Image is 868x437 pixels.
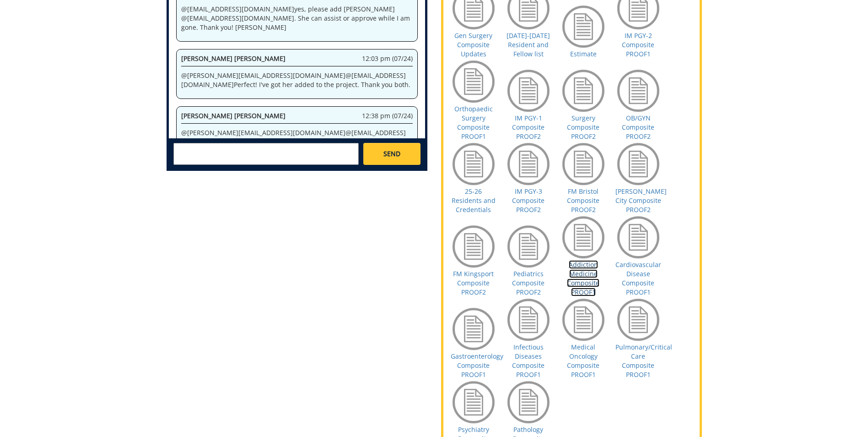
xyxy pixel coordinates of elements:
a: Surgery Composite PROOF2 [567,114,599,141]
a: Orthopaedic Surgery Composite PROOF1 [454,104,493,141]
a: Cardiovascular Disease Composite PROOF1 [615,260,661,296]
p: @ [EMAIL_ADDRESS][DOMAIN_NAME] yes, please add [PERSON_NAME] @ [EMAIL_ADDRESS][DOMAIN_NAME] . She... [181,5,413,32]
a: Infectious Diseases Composite PROOF1 [512,343,545,379]
a: Addiction Medicine Composite PROOF1 [567,260,599,296]
a: FM Kingsport Composite PROOF2 [453,269,494,296]
a: Pulmonary/Critical Care Composite PROOF1 [615,343,672,379]
a: Gen Surgery Composite Updates [454,31,492,58]
span: 12:38 pm (07/24) [362,111,413,120]
a: IM PGY-2 Composite PROOF1 [622,31,654,58]
a: FM Bristol Composite PROOF2 [567,187,599,214]
span: SEND [383,149,400,158]
a: IM PGY-3 Composite PROOF2 [512,187,545,214]
a: OB/GYN Composite PROOF2 [622,114,654,141]
p: @ [PERSON_NAME][EMAIL_ADDRESS][DOMAIN_NAME] @ [EMAIL_ADDRESS][DOMAIN_NAME] Perfect! I've got her ... [181,71,413,89]
a: Pediatrics Composite PROOF2 [512,269,545,296]
span: [PERSON_NAME] [PERSON_NAME] [181,54,286,63]
a: 25-26 Residents and Credentials [452,187,496,214]
a: Medical Oncology Composite PROOF1 [567,343,599,379]
a: SEND [363,143,420,165]
span: [PERSON_NAME] [PERSON_NAME] [181,111,286,120]
a: Estimate [570,49,597,58]
span: 12:03 pm (07/24) [362,54,413,63]
textarea: messageToSend [173,143,359,165]
a: Gastroenterology Composite PROOF1 [451,352,503,379]
a: IM PGY-1 Composite PROOF2 [512,114,545,141]
a: [PERSON_NAME] City Composite PROOF2 [615,187,667,214]
a: [DATE]-[DATE] Resident and Fellow list [507,31,550,58]
p: @ [PERSON_NAME][EMAIL_ADDRESS][DOMAIN_NAME] @ [EMAIL_ADDRESS][DOMAIN_NAME] I've got those fellows... [181,128,413,156]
